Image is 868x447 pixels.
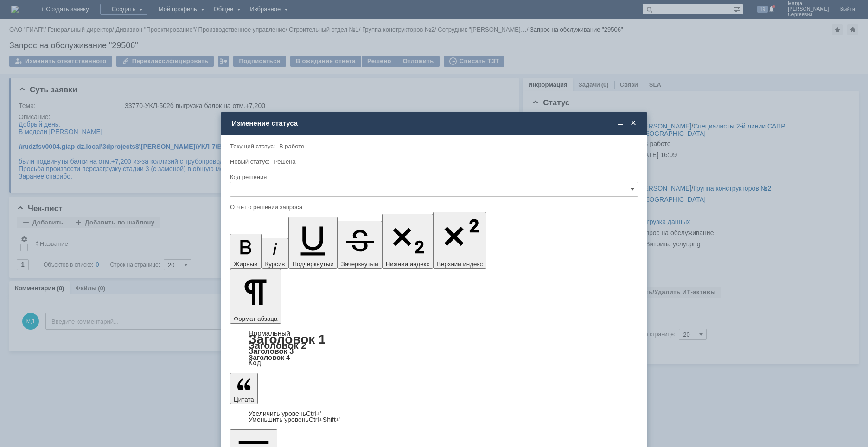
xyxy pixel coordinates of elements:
[338,221,382,269] button: Зачеркнутый
[386,261,430,268] span: Нижний индекс
[230,330,638,366] div: Формат абзаца
[230,373,258,404] button: Цитата
[309,416,341,423] span: Ctrl+Shift+'
[249,410,321,417] a: Increase
[279,143,304,150] span: В работе
[249,353,290,361] a: Заголовок 4
[232,119,638,128] div: Изменение статуса
[288,217,337,269] button: Подчеркнутый
[249,416,341,423] a: Decrease
[629,119,638,128] span: Закрыть
[234,261,258,268] span: Жирный
[262,238,289,269] button: Курсив
[230,234,262,269] button: Жирный
[382,214,434,269] button: Нижний индекс
[230,174,636,180] div: Код решения
[249,332,326,346] a: Заголовок 1
[249,340,306,351] a: Заголовок 2
[230,158,270,165] label: Новый статус:
[616,119,625,128] span: Свернуть (Ctrl + M)
[230,411,638,423] div: Цитата
[249,329,290,337] a: Нормальный
[292,261,333,268] span: Подчеркнутый
[249,359,261,367] a: Код
[437,261,483,268] span: Верхний индекс
[234,396,254,403] span: Цитата
[230,143,275,150] label: Текущий статус:
[230,269,281,324] button: Формат абзаца
[274,158,295,165] span: Решена
[249,347,294,355] a: Заголовок 3
[306,410,321,417] span: Ctrl+'
[230,204,636,210] div: Отчет о решении запроса
[265,261,285,268] span: Курсив
[234,315,277,322] span: Формат абзаца
[433,212,486,269] button: Верхний индекс
[341,261,378,268] span: Зачеркнутый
